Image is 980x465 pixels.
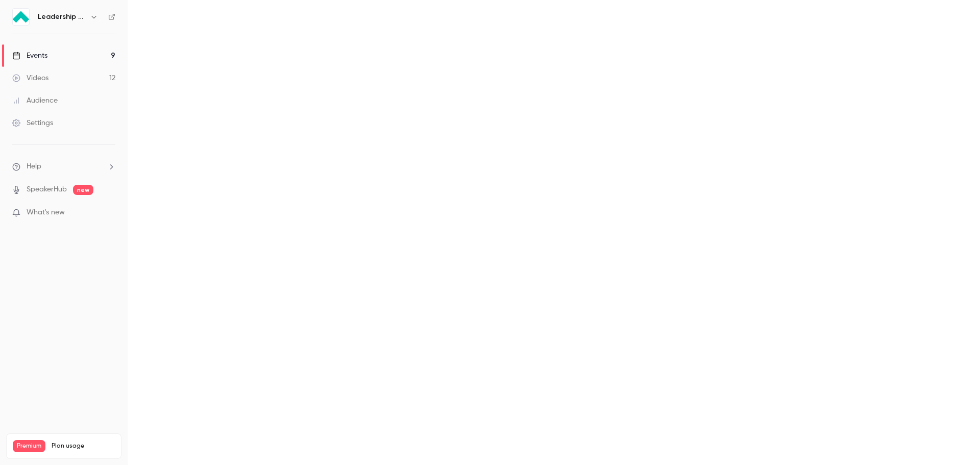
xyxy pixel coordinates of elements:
[13,9,29,25] img: Leadership Strategies - 2025 Webinars
[73,185,93,195] span: new
[12,161,115,172] li: help-dropdown-opener
[12,73,48,83] div: Videos
[12,95,58,106] div: Audience
[103,208,115,217] iframe: Noticeable Trigger
[27,161,41,172] span: Help
[13,440,45,452] span: Premium
[27,207,65,218] span: What's new
[12,118,53,128] div: Settings
[38,12,86,22] h6: Leadership Strategies - 2025 Webinars
[27,184,67,195] a: SpeakerHub
[52,442,115,450] span: Plan usage
[12,51,47,61] div: Events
